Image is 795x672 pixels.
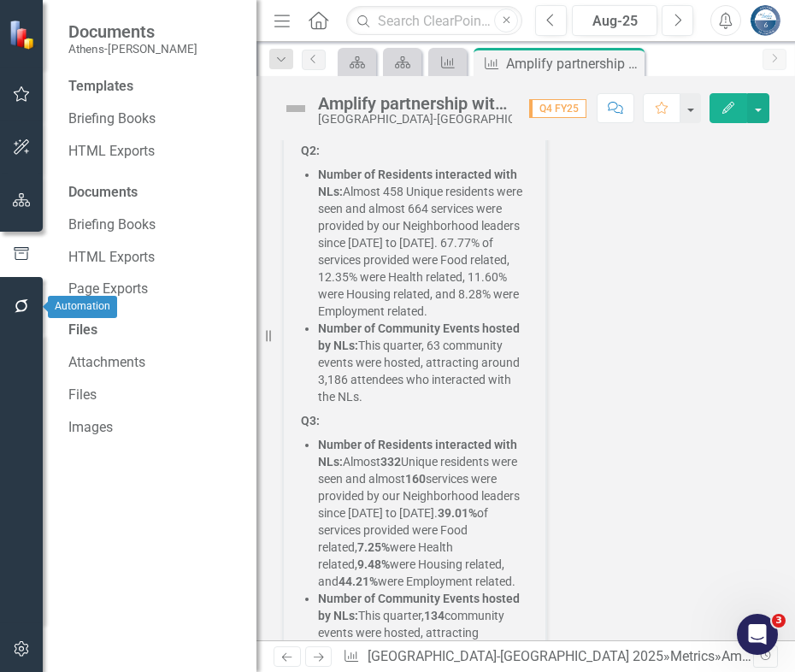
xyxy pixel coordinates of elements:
strong: 7.25% [357,540,390,554]
a: Files [68,386,239,405]
li: Almost 458 Unique residents were seen and almost 664 services were provided by our Neighborhood l... [318,166,528,320]
iframe: Intercom live chat [737,614,778,655]
small: Athens-[PERSON_NAME] [68,42,197,56]
a: Page Exports [68,280,239,299]
a: HTML Exports [68,142,239,162]
span: 3 [772,614,786,628]
img: ClearPoint Strategy [9,20,38,50]
strong: Q3: [301,414,320,427]
a: Briefing Books [68,109,239,129]
strong: 160 [405,472,426,486]
li: This quarter, 63 community events were hosted, attracting around 3,186 attendees who interacted w... [318,320,528,405]
strong: 332 [380,455,401,469]
input: Search ClearPoint... [346,6,522,36]
strong: 134 [424,609,445,622]
span: Q4 FY25 [529,99,586,118]
div: [GEOGRAPHIC_DATA]-[GEOGRAPHIC_DATA] 2025 [318,113,512,126]
button: Aug-25 [572,5,657,36]
a: HTML Exports [68,248,239,268]
div: Automation [48,296,117,318]
strong: 44.21% [339,575,378,588]
span: Documents [68,21,197,42]
li: Almost Unique residents were seen and almost services were provided by our Neighborhood leaders s... [318,436,528,590]
a: Briefing Books [68,215,239,235]
a: Attachments [68,353,239,373]
strong: Q2: [301,144,320,157]
div: Files [68,321,239,340]
div: Amplify partnership with Neighborhood Leaders [506,53,640,74]
strong: Number of Community Events hosted by NLs: [318,321,520,352]
div: Amplify partnership with Neighborhood Leaders [318,94,512,113]
a: [GEOGRAPHIC_DATA]-[GEOGRAPHIC_DATA] 2025 [368,648,663,664]
div: » » [343,647,752,667]
a: Metrics [670,648,715,664]
strong: Number of Community Events hosted by NLs: [318,592,520,622]
div: Aug-25 [578,11,651,32]
strong: Number of Residents interacted with NLs: [318,438,517,469]
strong: 9.48% [357,557,390,571]
strong: 39.01% [438,506,477,520]
div: Templates [68,77,239,97]
div: Documents [68,183,239,203]
a: Images [68,418,239,438]
img: Not Defined [282,95,309,122]
img: Andy Minish [750,5,780,36]
strong: Number of Residents interacted with NLs: [318,168,517,198]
